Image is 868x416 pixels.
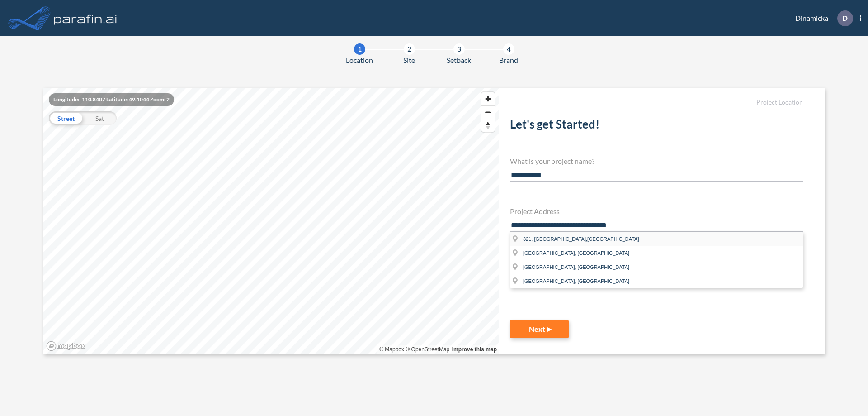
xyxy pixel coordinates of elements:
button: Zoom in [481,92,495,105]
button: Next [510,320,569,338]
a: OpenStreetMap [406,346,449,353]
a: Mapbox [379,346,404,353]
div: 3 [453,43,465,55]
span: Site [403,55,415,66]
span: Reset bearing to north [481,119,495,132]
a: Improve this map [452,346,497,353]
span: Location [346,55,373,66]
div: Sat [83,111,117,125]
span: 321, [GEOGRAPHIC_DATA],[GEOGRAPHIC_DATA] [523,236,639,242]
span: Setback [447,55,471,66]
span: [GEOGRAPHIC_DATA], [GEOGRAPHIC_DATA] [523,278,629,284]
h2: Let's get Started! [510,117,803,135]
p: D [842,14,848,22]
div: Street [49,111,83,125]
canvas: Map [43,88,499,354]
span: [GEOGRAPHIC_DATA], [GEOGRAPHIC_DATA] [523,264,629,270]
a: Mapbox homepage [46,341,86,351]
span: Brand [499,55,518,66]
div: 1 [354,43,365,55]
h4: What is your project name? [510,157,803,165]
button: Zoom out [481,105,495,119]
div: 4 [503,43,514,55]
img: logo [52,9,119,27]
div: 2 [404,43,415,55]
h4: Project Address [510,207,803,215]
div: Longitude: -110.8407 Latitude: 49.1044 Zoom: 2 [49,93,174,106]
div: Dinamicka [782,10,861,26]
button: Reset bearing to north [481,119,495,132]
h5: Project Location [510,99,803,106]
span: [GEOGRAPHIC_DATA], [GEOGRAPHIC_DATA] [523,250,629,256]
